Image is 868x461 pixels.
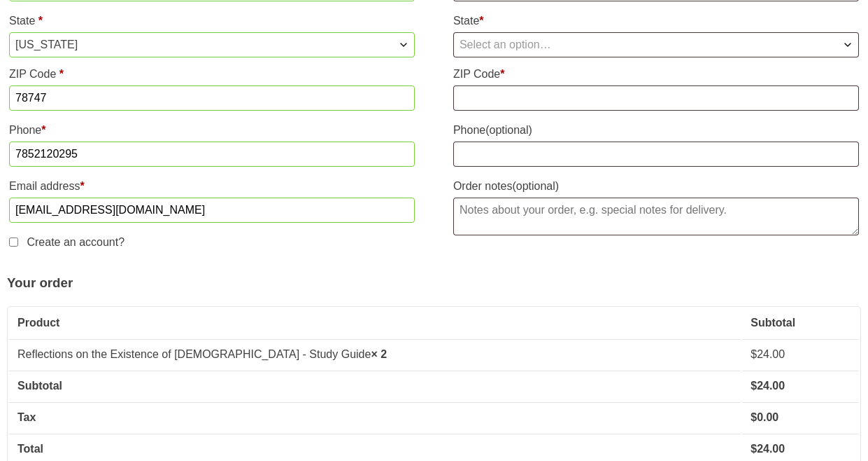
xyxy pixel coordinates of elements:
[750,443,757,455] span: $
[371,348,387,360] strong: × 2
[453,119,859,142] label: Phone
[27,236,124,248] span: Create an account?
[512,180,559,192] span: (optional)
[10,33,414,57] span: Texas
[742,308,859,338] th: Subtotal
[9,402,741,432] th: Tax
[750,348,757,360] span: $
[750,411,778,423] bdi: 0.00
[9,63,415,85] label: ZIP Code
[750,380,757,392] span: $
[453,63,859,85] label: ZIP Code
[460,39,551,50] span: Select an option…
[9,10,415,32] label: State
[750,348,785,360] bdi: 24.00
[9,371,741,401] th: Subtotal
[750,411,757,423] span: $
[7,273,861,293] h3: Your order
[9,32,415,57] span: State
[750,443,785,455] bdi: 24.00
[453,175,859,198] label: Order notes
[453,32,859,57] span: State
[9,175,415,198] label: Email address
[9,308,741,338] th: Product
[750,380,785,392] bdi: 24.00
[9,238,18,247] input: Create an account?
[453,10,859,32] label: State
[485,124,532,136] span: (optional)
[9,339,741,369] td: Reflections on the Existence of [DEMOGRAPHIC_DATA] - Study Guide
[9,119,415,142] label: Phone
